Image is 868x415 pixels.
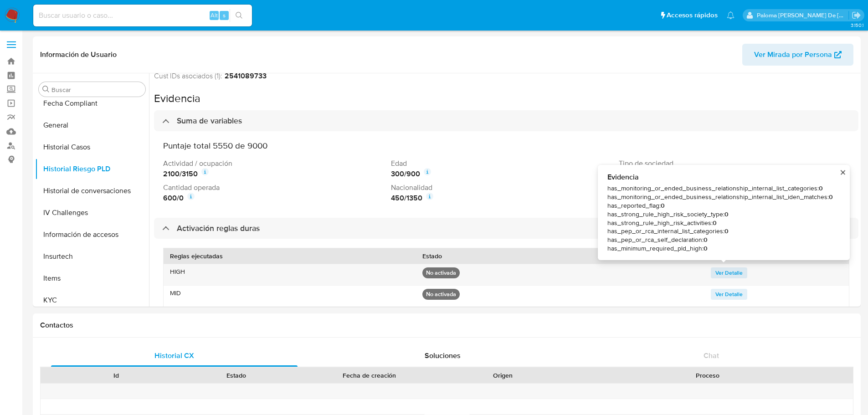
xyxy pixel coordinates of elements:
[35,224,149,246] button: Información de accesos
[607,193,833,201] span: has_monitoring_or_ended_business_relationship_internal_list_iden_matches :
[223,11,226,20] span: s
[711,267,747,278] button: Ver Detalle
[163,193,184,203] strong: 600 / 0
[425,350,461,361] span: Soluciones
[51,86,142,94] input: Buscar
[607,172,833,182] span: Evidencia
[163,140,849,151] h3: Puntaje total 5550 de 9000
[164,286,416,307] div: MID
[35,202,149,224] button: IV Challenges
[230,9,248,22] button: search-icon
[225,71,267,81] strong: 2541089733
[704,244,708,253] strong: 0
[211,11,218,20] span: Alt
[33,10,252,21] input: Buscar usuario o caso...
[35,246,149,267] button: Insurtech
[704,350,719,361] span: Chat
[163,183,387,193] p: Cantidad operada
[35,180,149,202] button: Historial de conversaciones
[449,371,556,380] div: Origen
[154,350,194,361] span: Historial CX
[727,11,734,19] a: Notificaciones
[35,267,149,289] button: Items
[35,158,149,180] button: Historial Riesgo PLD
[607,219,833,227] span: has_strong_rule_high_risk_activities :
[819,184,823,193] strong: 0
[303,371,437,380] div: Fecha de creación
[164,264,416,285] div: HIGH
[742,44,853,66] button: Ver Mirada por Persona
[170,251,410,261] div: Reglas ejecutadas
[724,226,729,236] strong: 0
[829,192,833,201] strong: 0
[177,223,260,233] h3: Activación reglas duras
[40,50,117,59] h1: Información de Usuario
[154,71,222,81] span: Cust IDs asociados (1):
[42,86,50,93] button: Buscar
[711,289,747,300] button: Ver Detalle
[154,110,858,131] div: Suma de variables
[724,210,729,219] strong: 0
[619,159,843,169] p: Tipo de sociedad
[757,11,849,20] p: paloma.falcondesoto@mercadolibre.cl
[715,290,743,299] span: Ver Detalle
[422,251,698,261] div: Estado
[35,114,149,136] button: General
[422,289,460,300] p: No activada
[607,227,833,236] span: has_pep_or_rca_internal_list_categories :
[852,10,861,20] a: Salir
[715,268,743,277] span: Ver Detalle
[607,201,833,210] span: has_reported_flag :
[183,371,290,380] div: Estado
[154,92,858,105] h2: Evidencia
[35,289,149,311] button: KYC
[35,136,149,158] button: Historial Casos
[391,193,422,203] strong: 450 / 1350
[607,244,833,253] span: has_minimum_required_pld_high :
[40,321,853,330] h1: Contactos
[391,159,615,169] p: Edad
[713,218,717,227] strong: 0
[35,92,149,114] button: Fecha Compliant
[569,371,847,380] div: Proceso
[391,169,420,179] strong: 300 / 900
[754,44,832,66] span: Ver Mirada por Persona
[163,159,387,169] p: Actividad / ocupación
[661,201,665,210] strong: 0
[422,267,460,278] p: No activada
[177,116,242,126] h3: Suma de variables
[607,184,833,193] span: has_monitoring_or_ended_business_relationship_internal_list_categories :
[607,236,833,244] span: has_pep_or_rca_self_declaration :
[704,235,708,244] strong: 0
[391,183,615,193] p: Nacionalidad
[163,169,198,179] strong: 2100 / 3150
[154,218,858,239] div: Activación reglas duras
[63,371,170,380] div: Id
[667,10,718,20] span: Accesos rápidos
[607,210,833,219] span: has_strong_rule_high_risk_society_type :
[840,169,846,175] button: close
